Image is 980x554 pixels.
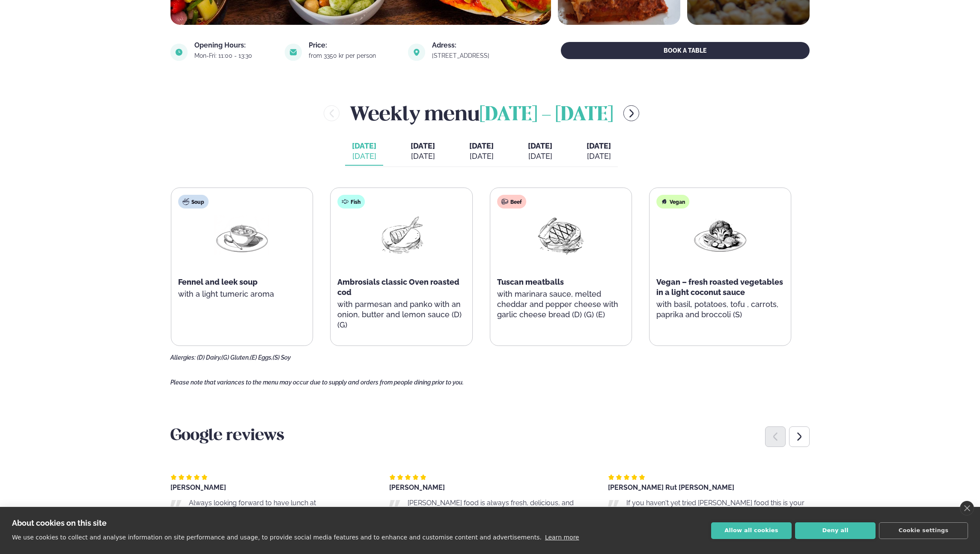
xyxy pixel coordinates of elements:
button: [DATE] [DATE] [580,137,618,166]
div: [DATE] [352,151,376,161]
div: [DATE] [411,151,435,161]
a: close [960,501,974,515]
span: (D) Dairy, [197,354,221,361]
img: image alt [408,44,425,61]
div: from 3350 kr per person [309,52,398,59]
img: image alt [285,44,302,61]
img: Vegan.png [693,215,748,255]
p: We use cookies to collect and analyse information on site performance and usage, to provide socia... [12,534,542,541]
img: beef.svg [501,198,508,205]
button: Deny all [795,522,876,539]
span: (S) Soy [273,354,291,361]
h2: Weekly menu [350,99,613,127]
img: fish.svg [342,198,349,205]
div: Mon-Fri: 11:00 - 13:30 [194,52,274,59]
p: with parmesan and panko with an onion, butter and lemon sauce (D) (G) [337,299,465,330]
img: Beef-Meat.png [533,215,588,255]
strong: About cookies on this site [12,518,107,527]
span: [DATE] [469,141,494,150]
div: Opening Hours: [194,42,274,49]
p: with basil, potatoes, tofu , carrots, paprika and broccoli (S) [656,299,784,320]
span: Allergies: [170,354,196,361]
img: image alt [170,44,188,61]
span: [DATE] - [DATE] [480,106,613,125]
p: with marinara sauce, melted cheddar and pepper cheese with garlic cheese bread (D) (G) (E) [497,289,625,320]
button: Allow all cookies [711,522,792,539]
span: [DATE] [352,141,376,151]
img: Fish.png [374,215,429,255]
button: [DATE] [DATE] [462,137,500,166]
div: Next slide [789,426,810,447]
div: Price: [309,42,398,49]
div: [PERSON_NAME] Rut [PERSON_NAME] [608,484,810,491]
span: Please note that variances to the menu may occur due to supply and orders from people dining prio... [170,379,464,386]
div: Adress: [432,42,512,49]
div: [PERSON_NAME] [389,484,591,491]
button: [DATE] [DATE] [345,137,383,166]
div: [DATE] [469,151,494,161]
button: Cookie settings [879,522,968,539]
span: Tuscan meatballs [497,277,564,286]
span: (E) Eggs, [250,354,273,361]
div: [PERSON_NAME] [170,484,372,491]
div: Vegan [656,195,689,208]
span: [PERSON_NAME] food is always fresh, delicious, and healthy. Great variety makes for interesting c... [408,499,589,548]
div: [DATE] [528,151,552,161]
img: Vegan.svg [661,198,667,205]
button: BOOK A TABLE [561,42,810,59]
div: Previous slide [765,426,786,447]
span: Fennel and leek soup [178,277,258,286]
p: with a light tumeric aroma [178,289,306,299]
span: [DATE] [587,141,611,150]
span: [DATE] [411,141,435,150]
span: Vegan – fresh roasted vegetables in a light coconut sauce [656,277,783,297]
div: [DATE] [587,151,611,161]
div: Beef [497,195,526,208]
span: [DATE] [528,141,552,150]
p: If you haven't yet tried [PERSON_NAME] food this is your sign! Hands down my favourite, fresh ing... [626,498,810,529]
h3: Google reviews [170,426,810,447]
button: menu-btn-right [623,105,639,121]
button: [DATE] [DATE] [521,137,559,166]
img: Soup.png [214,215,269,255]
div: Fish [337,195,365,208]
span: (G) Gluten, [221,354,250,361]
a: Learn more [545,534,579,541]
div: Soup [178,195,209,208]
img: soup.svg [182,198,189,205]
button: [DATE] [DATE] [404,137,442,166]
a: link [432,51,512,61]
button: menu-btn-left [324,105,340,121]
span: Ambrosials classic Oven roasted cod [337,277,459,297]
